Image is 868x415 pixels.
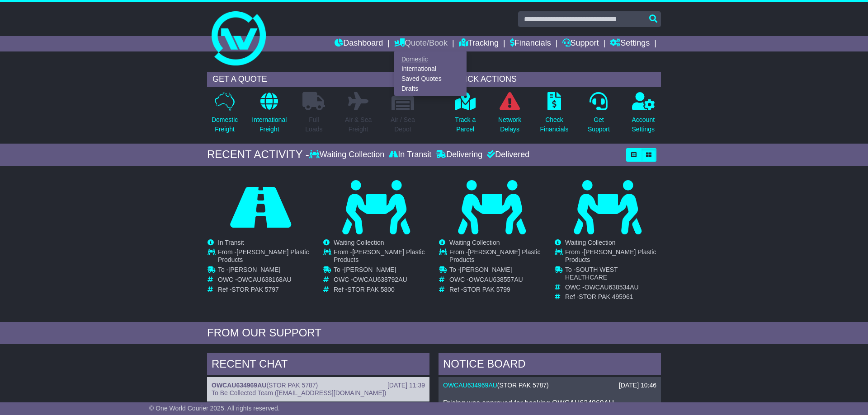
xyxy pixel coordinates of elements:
td: OWC - [565,284,660,294]
td: From - [565,248,660,266]
span: In Transit [218,239,244,246]
a: Tracking [459,36,499,51]
a: AccountSettings [632,92,656,139]
a: Financials [510,36,551,51]
p: Pricing was approved for booking OWCAU634969AU. [443,399,656,407]
a: Saved Quotes [395,74,466,84]
span: Waiting Collection [334,239,384,246]
span: To Be Collected Team ([EMAIL_ADDRESS][DOMAIN_NAME]) [212,389,386,396]
span: [PERSON_NAME] Plastic Products [334,248,425,263]
a: DomesticFreight [211,92,238,139]
td: To - [334,266,429,276]
div: [DATE] 10:46 [619,382,656,389]
td: Ref - [218,286,313,294]
a: Dashboard [335,36,383,51]
div: GET A QUOTE [207,72,420,87]
span: Waiting Collection [565,239,616,246]
p: Full Loads [302,115,325,134]
span: OWCAU638557AU [469,276,523,283]
span: STOR PAK 5787 [269,382,316,389]
p: Domestic Freight [212,115,238,134]
a: CheckFinancials [540,92,569,139]
p: Air / Sea Depot [391,115,415,134]
div: Delivering [434,150,485,160]
span: STOR PAK 5797 [231,286,279,293]
span: [PERSON_NAME] Plastic Products [218,248,309,263]
div: Delivered [485,150,529,160]
span: © One World Courier 2025. All rights reserved. [149,405,280,412]
div: Quote/Book [394,51,467,96]
div: FROM OUR SUPPORT [207,326,661,340]
div: RECENT ACTIVITY - [207,148,309,161]
a: InternationalFreight [251,92,287,139]
span: [PERSON_NAME] Plastic Products [449,248,540,263]
p: Account Settings [632,115,655,134]
span: STOR PAK 5800 [347,286,395,293]
a: Support [562,36,599,51]
p: Track a Parcel [455,115,476,134]
span: SOUTH WEST HEALTHCARE [565,266,618,281]
td: From - [218,248,313,266]
td: From - [334,248,429,266]
span: Waiting Collection [449,239,500,246]
td: Ref - [334,286,429,294]
a: Drafts [395,84,466,93]
span: OWCAU638534AU [585,284,639,291]
p: International Freight [252,115,287,134]
span: [PERSON_NAME] [460,266,512,273]
p: Network Delays [498,115,521,134]
span: OWCAU638168AU [237,276,292,283]
a: Settings [610,36,650,51]
td: From - [449,248,545,266]
a: OWCAU634969AU [212,382,266,389]
a: Quote/Book [394,36,448,51]
a: International [395,64,466,74]
div: [DATE] 11:39 [387,382,425,389]
div: Waiting Collection [309,150,387,160]
p: Air & Sea Freight [345,115,372,134]
td: OWC - [334,276,429,286]
span: OWCAU638792AU [353,276,407,283]
div: NOTICE BOARD [439,353,661,378]
td: OWC - [449,276,545,286]
span: STOR PAK 5787 [500,382,547,389]
span: [PERSON_NAME] [228,266,280,273]
div: ( ) [443,382,656,389]
td: To - [449,266,545,276]
span: [PERSON_NAME] [344,266,396,273]
span: STOR PAK 5799 [463,286,510,293]
td: To - [218,266,313,276]
div: QUICK ACTIONS [448,72,661,87]
p: Check Financials [540,115,569,134]
div: ( ) [212,382,425,389]
td: Ref - [565,293,660,301]
a: GetSupport [587,92,610,139]
div: RECENT CHAT [207,353,429,378]
a: NetworkDelays [498,92,522,139]
a: Domestic [395,54,466,64]
td: To - [565,266,660,284]
a: Track aParcel [454,92,476,139]
span: [PERSON_NAME] Plastic Products [565,248,656,263]
p: Get Support [588,115,610,134]
td: OWC - [218,276,313,286]
td: Ref - [449,286,545,294]
span: STOR PAK 495961 [579,293,633,300]
div: In Transit [387,150,434,160]
a: OWCAU634969AU [443,382,497,389]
